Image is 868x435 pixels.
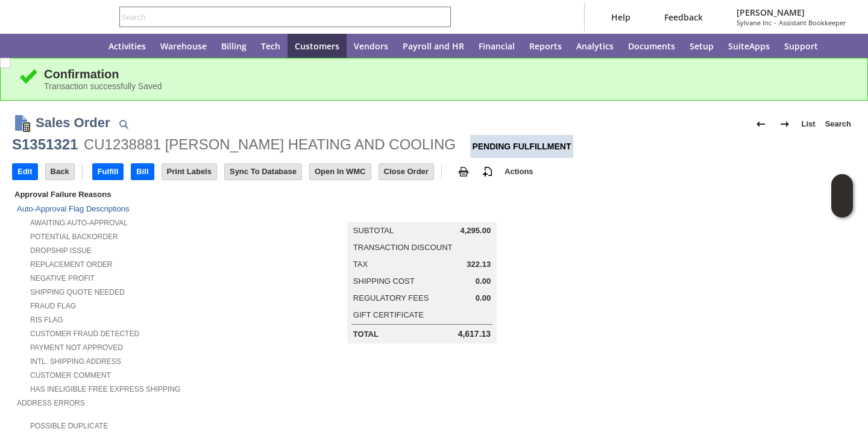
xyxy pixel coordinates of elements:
caption: Summary [347,202,497,222]
a: Customer Fraud Detected [30,330,139,338]
img: Next [778,117,792,131]
a: Tax [353,260,368,269]
a: Auto-Approval Flag Descriptions [17,204,129,213]
span: [PERSON_NAME] [737,7,846,18]
span: 322.13 [467,260,491,269]
a: Awaiting Auto-Approval [30,219,128,227]
span: Setup [690,40,714,52]
span: Activities [108,40,146,52]
a: Recent Records [14,34,43,58]
img: Quick Find [116,117,131,131]
a: Warehouse [153,34,214,58]
svg: Home [80,39,94,53]
span: 0.00 [476,277,491,286]
div: Confirmation [44,67,849,81]
span: Help [611,11,631,23]
a: Billing [214,34,254,58]
input: Search [120,10,434,24]
a: Transaction Discount [353,243,453,252]
span: Feedback [664,11,703,23]
a: Negative Profit [30,274,95,283]
a: Subtotal [353,226,394,235]
a: Address Errors [17,399,85,407]
input: Edit [13,164,37,180]
input: Open In WMC [310,164,371,180]
iframe: Click here to launch Oracle Guided Learning Help Panel [831,174,853,217]
span: Tech [261,40,280,52]
a: SuiteApps [721,34,777,58]
span: - [774,18,776,27]
img: print.svg [456,164,471,179]
a: Support [777,34,825,58]
a: RIS flag [30,316,63,324]
span: Oracle Guided Learning Widget. To move around, please hold and drag [831,196,853,218]
a: Regulatory Fees [353,293,429,302]
svg: Shortcuts [51,39,65,53]
span: Support [784,40,818,52]
svg: Recent Records [22,39,36,53]
a: Total [353,330,379,339]
a: Customers [288,34,347,58]
a: Shipping Cost [353,277,415,286]
span: 0.00 [476,293,491,303]
span: 4,617.13 [458,329,491,339]
a: Gift Certificate [353,310,424,319]
a: Activities [101,34,153,58]
span: Analytics [576,40,614,52]
img: add-record.svg [480,164,495,179]
a: Replacement Order [30,260,112,269]
div: CU1238881 [PERSON_NAME] HEATING AND COOLING [84,135,456,154]
a: Home [72,34,101,58]
a: Shipping Quote Needed [30,288,125,296]
div: Shortcuts [43,34,72,58]
a: Dropship Issue [30,246,92,255]
input: Bill [131,164,153,180]
a: Payment not approved [30,343,123,352]
span: 4,295.00 [461,226,491,236]
svg: Search [434,10,448,24]
input: Close Order [379,164,433,180]
a: Has Ineligible Free Express Shipping [30,385,180,393]
a: Documents [621,34,682,58]
a: Intl. Shipping Address [30,357,121,366]
div: S1351321 [12,135,78,154]
a: Fraud Flag [30,302,76,310]
div: Pending Fulfillment [470,135,573,158]
a: Analytics [569,34,621,58]
input: Print Labels [162,164,216,180]
span: Assistant Bookkeeper [779,18,846,27]
span: Payroll and HR [403,40,464,52]
a: Vendors [347,34,395,58]
span: Customers [295,40,339,52]
input: Back [46,164,74,180]
a: Customer Comment [30,371,111,380]
span: SuiteApps [728,40,770,52]
a: Financial [471,34,522,58]
a: Actions [500,167,538,176]
input: Fulfill [93,164,124,180]
div: Transaction successfully Saved [44,81,849,91]
a: Possible Duplicate [30,422,108,430]
img: Previous [753,117,768,131]
span: Documents [628,40,675,52]
a: Search [820,114,856,134]
a: Potential Backorder [30,233,118,241]
a: Payroll and HR [395,34,471,58]
input: Sync To Database [225,164,301,180]
a: Setup [682,34,721,58]
span: Sylvane Inc [737,18,772,27]
div: Approval Failure Reasons [12,187,289,201]
span: Reports [529,40,562,52]
span: Financial [479,40,515,52]
span: Warehouse [160,40,207,52]
span: Vendors [354,40,388,52]
a: Reports [522,34,569,58]
h1: Sales Order [36,113,110,133]
span: Billing [221,40,247,52]
a: List [797,114,820,134]
a: Tech [254,34,288,58]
